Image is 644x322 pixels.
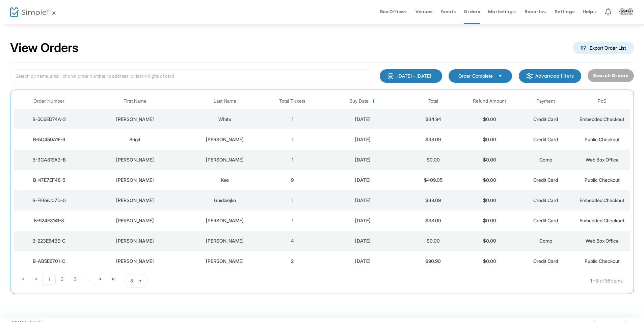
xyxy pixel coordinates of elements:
span: Go to the next page [98,276,103,282]
div: B-47E7EF48-5 [16,177,82,183]
span: Comp [539,157,552,163]
span: 8 [130,277,133,284]
td: $0.00 [461,129,518,150]
span: Public Checkout [585,258,620,264]
div: Christina [86,197,184,204]
div: 2025-08-14 [322,136,403,143]
th: Total [405,93,461,109]
div: Rosa [86,156,184,163]
td: $38.09 [405,129,461,150]
div: B-3CA819A3-B [16,156,82,163]
span: Buy Date [349,98,369,104]
td: $0.00 [461,190,518,210]
span: Venues [415,3,432,20]
td: $0.00 [461,231,518,251]
span: Embedded Checkout [580,197,624,203]
div: Diep [187,238,263,244]
span: Go to the next page [94,274,107,284]
div: B-AB5E6701-C [16,258,82,265]
span: Page 1 [42,274,56,285]
div: 2025-08-15 [322,116,403,123]
span: PoS [598,98,607,104]
span: Credit Card [533,258,558,264]
td: 1 [264,210,321,231]
th: Refund Amount [461,93,518,109]
div: 2025-08-11 [322,217,403,224]
td: 4 [264,231,321,251]
span: Web Box Office [586,157,619,163]
input: Search by name, email, phone, order number, ip address, or last 4 digits of card [10,69,373,83]
div: 2025-08-11 [322,197,403,204]
span: Public Checkout [585,137,620,142]
td: $0.00 [461,109,518,129]
kendo-pager-info: 1 - 8 of 36 items [215,274,623,288]
div: B-FF89C07D-0 [16,197,82,204]
div: Gnidziejko [187,197,263,204]
span: Credit Card [533,137,558,142]
td: $0.00 [405,150,461,170]
div: B-924F3141-3 [16,217,82,224]
span: Order Complete [458,73,493,79]
span: Order Number [33,98,64,104]
td: $38.09 [405,190,461,210]
div: 2025-08-14 [322,156,403,163]
button: Select [495,72,505,80]
button: [DATE] - [DATE] [380,69,442,83]
span: Last Name [214,98,236,104]
div: 2025-08-10 [322,238,403,244]
span: Reports [525,8,546,15]
button: Select [136,274,145,287]
div: 2025-08-13 [322,177,403,183]
span: Page 4 [81,274,94,284]
img: monthly [387,73,394,79]
td: $90.90 [405,251,461,271]
div: Dagenais [187,258,263,265]
span: Payment [536,98,555,104]
td: 9 [264,170,321,190]
div: Brigit [86,136,184,143]
span: Credit Card [533,177,558,183]
span: Page 2 [56,274,69,284]
span: Credit Card [533,197,558,203]
td: $0.00 [461,150,518,170]
td: 1 [264,109,321,129]
span: Help [583,8,597,15]
div: Quynh [86,238,184,244]
img: filter [526,73,533,79]
span: Comp [539,238,552,244]
td: 1 [264,129,321,150]
span: Marketing [488,8,516,15]
div: Kee [187,177,263,183]
span: Go to the last page [107,274,120,284]
div: Medeiros [187,156,263,163]
span: Sortable [371,99,376,104]
div: Jason [86,116,184,123]
td: 1 [264,190,321,210]
span: Embedded Checkout [580,116,624,122]
m-button: Export Order List [573,42,634,54]
span: Settings [555,3,574,20]
td: $0.00 [461,251,518,271]
span: Box Office [380,8,407,15]
td: $409.05 [405,170,461,190]
div: Robert [86,258,184,265]
td: $34.94 [405,109,461,129]
div: 2025-08-09 [322,258,403,265]
span: Embedded Checkout [580,218,624,223]
span: Events [440,3,456,20]
div: B-5C450A1E-9 [16,136,82,143]
div: B-5C6ED74A-2 [16,116,82,123]
div: [DATE] - [DATE] [397,73,431,79]
span: Credit Card [533,116,558,122]
td: 1 [264,150,321,170]
div: Renie [86,177,184,183]
td: $0.00 [405,231,461,251]
td: $38.09 [405,210,461,231]
span: Credit Card [533,218,558,223]
span: Orders [464,3,480,20]
th: Total Tickets [264,93,321,109]
span: Page 3 [69,274,81,284]
td: $0.00 [461,170,518,190]
span: Go to the last page [111,276,116,282]
div: McFadden [187,136,263,143]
